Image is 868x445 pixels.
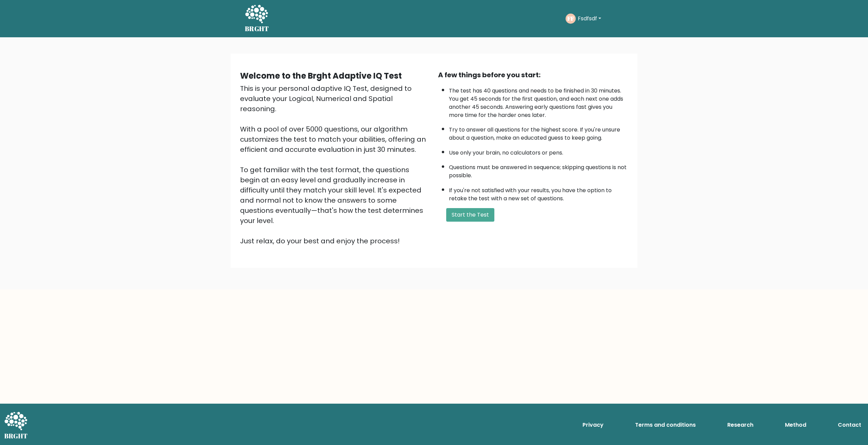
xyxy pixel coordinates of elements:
[449,122,628,142] li: Try to answer all questions for the highest score. If you're unsure about a question, make an edu...
[567,15,574,22] text: FF
[449,160,628,180] li: Questions must be answered in sequence; skipping questions is not possible.
[782,418,809,432] a: Method
[449,83,628,119] li: The test has 40 questions and needs to be finished in 30 minutes. You get 45 seconds for the firs...
[446,208,494,222] button: Start the Test
[240,83,430,246] div: This is your personal adaptive IQ Test, designed to evaluate your Logical, Numerical and Spatial ...
[449,145,628,157] li: Use only your brain, no calculators or pens.
[245,3,269,35] a: BRGHT
[632,418,698,432] a: Terms and conditions
[576,14,603,23] button: Fsdfsdf
[449,183,628,203] li: If you're not satisfied with your results, you have the option to retake the test with a new set ...
[245,25,269,33] h5: BRGHT
[240,70,402,81] b: Welcome to the Brght Adaptive IQ Test
[725,418,756,432] a: Research
[438,70,628,80] div: A few things before you start:
[835,418,864,432] a: Contact
[580,418,606,432] a: Privacy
